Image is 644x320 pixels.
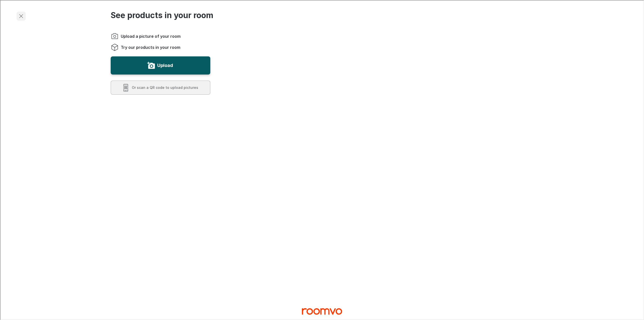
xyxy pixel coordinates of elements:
ol: Instructions [110,32,210,51]
label: Upload [157,61,173,69]
span: Upload a picture of your room [120,33,180,39]
button: Scan a QR code to upload pictures [110,80,210,94]
span: Try our products in your room [120,44,180,50]
button: Upload a picture of your room [110,56,210,74]
video: You will be able to see the selected and other products in your room. [254,34,533,313]
a: Visit rosengrün Kommunikation UG homepage [301,306,342,316]
button: Exit visualizer [16,11,25,20]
